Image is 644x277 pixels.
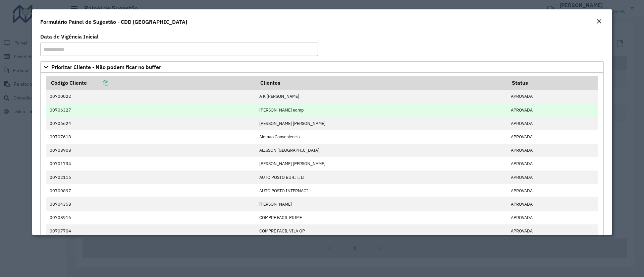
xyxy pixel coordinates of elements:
[507,157,598,170] td: APROVADA
[507,76,598,90] th: Status
[507,130,598,143] td: APROVADA
[256,157,507,170] td: [PERSON_NAME] [PERSON_NAME]
[46,130,256,143] td: 00707618
[87,79,108,86] a: Copiar
[40,61,604,73] a: Priorizar Cliente - Não podem ficar no buffer
[46,157,256,170] td: 00701734
[507,184,598,197] td: APROVADA
[507,117,598,130] td: APROVADA
[256,76,507,90] th: Clientes
[594,17,604,26] button: Close
[507,103,598,117] td: APROVADA
[46,224,256,238] td: 00707704
[507,197,598,211] td: APROVADA
[507,211,598,224] td: APROVADA
[40,32,99,41] label: Data de Vigência Inicial
[256,211,507,224] td: COMPRE FACIL PRIME
[40,18,187,26] h4: Formulário Painel de Sugestão - CDD [GEOGRAPHIC_DATA]
[256,197,507,211] td: [PERSON_NAME]
[46,170,256,184] td: 00702116
[256,184,507,197] td: AUTO POSTO INTERNACI
[46,211,256,224] td: 00708916
[256,130,507,143] td: Alemao Conveniencia
[256,224,507,238] td: COMPRE FACIL VILA OP
[507,90,598,103] td: APROVADA
[256,90,507,103] td: A K [PERSON_NAME]
[46,90,256,103] td: 00700022
[507,224,598,238] td: APROVADA
[256,117,507,130] td: [PERSON_NAME] [PERSON_NAME]
[256,103,507,117] td: [PERSON_NAME] eamp
[46,184,256,197] td: 00700897
[507,170,598,184] td: APROVADA
[507,144,598,157] td: APROVADA
[256,144,507,157] td: ALISSON [GEOGRAPHIC_DATA]
[46,76,256,90] th: Código Cliente
[46,117,256,130] td: 00706624
[256,170,507,184] td: AUTO POSTO BURITI LT
[51,64,161,70] span: Priorizar Cliente - Não podem ficar no buffer
[46,197,256,211] td: 00704358
[46,144,256,157] td: 00708908
[46,103,256,117] td: 00706327
[596,19,602,24] em: Fechar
